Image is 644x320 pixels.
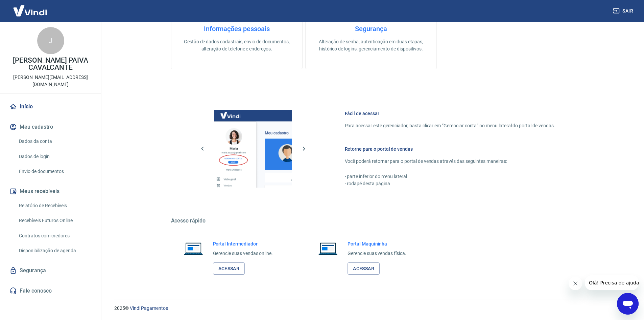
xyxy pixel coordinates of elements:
div: J [37,27,64,54]
p: [PERSON_NAME][EMAIL_ADDRESS][DOMAIN_NAME] [5,74,96,88]
a: Recebíveis Futuros Online [16,214,93,228]
iframe: Botão para abrir a janela de mensagens [617,293,639,315]
button: Meus recebíveis [8,184,93,199]
h4: Segurança [316,25,426,33]
p: - parte inferior do menu lateral [345,173,555,180]
img: Imagem de um notebook aberto [314,240,342,257]
a: Fale conosco [8,283,93,298]
img: Imagem da dashboard mostrando o botão de gerenciar conta na sidebar no lado esquerdo [214,110,292,188]
h5: Acesso rápido [171,217,571,224]
h6: Retorne para o portal de vendas [345,146,555,152]
h6: Portal Intermediador [213,240,273,247]
img: Imagem de um notebook aberto [179,240,208,257]
p: Você poderá retornar para o portal de vendas através das seguintes maneiras: [345,158,555,165]
button: Meu cadastro [8,120,93,134]
a: Acessar [213,262,245,275]
p: 2025 © [114,305,628,312]
p: Gerencie suas vendas física. [348,250,406,257]
p: Alteração de senha, autenticação em duas etapas, histórico de logins, gerenciamento de dispositivos. [316,38,426,52]
img: Vindi [8,0,52,21]
h6: Fácil de acessar [345,110,555,117]
a: Relatório de Recebíveis [16,199,93,213]
a: Envio de documentos [16,165,93,178]
a: Disponibilização de agenda [16,244,93,258]
p: Gerencie suas vendas online. [213,250,273,257]
iframe: Mensagem da empresa [585,275,639,290]
p: [PERSON_NAME] PAIVA CAVALCANTE [5,57,96,71]
span: Olá! Precisa de ajuda? [4,5,57,10]
a: Vindi Pagamentos [130,305,168,311]
a: Dados da conta [16,134,93,148]
a: Segurança [8,263,93,278]
iframe: Fechar mensagem [569,277,582,290]
a: Acessar [348,262,380,275]
a: Dados de login [16,150,93,164]
p: Para acessar este gerenciador, basta clicar em “Gerenciar conta” no menu lateral do portal de ven... [345,122,555,129]
p: Gestão de dados cadastrais, envio de documentos, alteração de telefone e endereços. [182,38,291,52]
button: Sair [612,5,636,17]
p: - rodapé desta página [345,180,555,187]
h6: Portal Maquininha [348,240,406,247]
a: Início [8,99,93,114]
a: Contratos com credores [16,229,93,243]
h4: Informações pessoais [182,25,291,33]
